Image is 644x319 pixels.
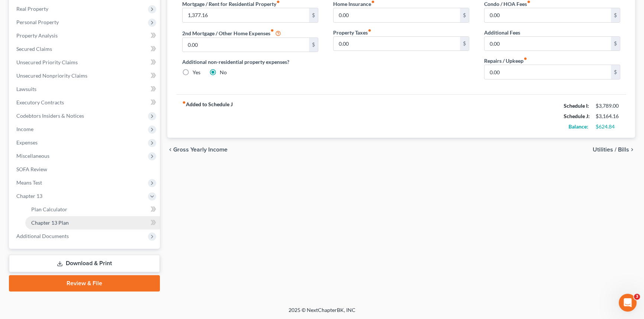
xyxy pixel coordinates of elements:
label: Property Taxes [333,29,371,36]
label: Repairs / Upkeep [484,57,527,65]
div: $ [611,37,620,51]
a: SOFA Review [10,163,160,176]
button: Utilities / Bills chevron_right [593,147,635,153]
span: Unsecured Priority Claims [16,59,78,65]
i: chevron_right [629,147,635,153]
input: -- [484,37,611,51]
span: Income [16,126,33,132]
strong: Balance: [569,123,588,130]
a: Chapter 13 Plan [25,216,160,230]
input: -- [484,65,611,79]
div: $ [309,38,318,52]
span: Property Analysis [16,32,58,39]
a: Unsecured Nonpriority Claims [10,69,160,82]
input: -- [183,38,309,52]
span: Chapter 13 Plan [31,219,69,226]
iframe: Intercom live chat [619,294,637,312]
a: Executory Contracts [10,96,160,109]
div: $ [611,65,620,79]
div: $624.84 [596,123,620,130]
span: Means Test [16,179,42,186]
a: Lawsuits [10,82,160,96]
a: Secured Claims [10,42,160,56]
strong: Schedule I: [564,102,589,109]
span: Lawsuits [16,86,36,92]
i: fiber_manual_record [368,29,371,32]
span: Utilities / Bills [593,147,629,153]
div: $ [309,8,318,22]
span: Gross Yearly Income [173,147,228,153]
span: Secured Claims [16,46,52,52]
button: chevron_left Gross Yearly Income [167,147,228,153]
a: Review & File [9,275,160,292]
a: Download & Print [9,255,160,272]
span: Additional Documents [16,233,69,239]
span: Miscellaneous [16,153,49,159]
span: Plan Calculator [31,206,67,212]
span: 3 [634,294,640,300]
div: $3,789.00 [596,102,620,110]
input: -- [183,8,309,22]
strong: Added to Schedule J [182,101,233,132]
input: -- [334,8,460,22]
i: fiber_manual_record [524,57,527,61]
span: Unsecured Nonpriority Claims [16,72,87,79]
span: Chapter 13 [16,193,42,199]
label: Yes [193,69,200,76]
i: chevron_left [167,147,173,153]
div: $ [460,37,469,51]
div: $ [460,8,469,22]
span: Expenses [16,139,38,146]
span: Personal Property [16,19,59,25]
a: Plan Calculator [25,203,160,216]
span: Executory Contracts [16,99,64,105]
span: Real Property [16,6,48,12]
input: -- [484,8,611,22]
label: Additional non-residential property expenses? [182,58,318,66]
label: 2nd Mortgage / Other Home Expenses [182,29,281,38]
a: Unsecured Priority Claims [10,56,160,69]
strong: Schedule J: [564,113,590,119]
span: Codebtors Insiders & Notices [16,113,84,119]
div: $ [611,8,620,22]
i: fiber_manual_record [270,29,274,32]
a: Property Analysis [10,29,160,42]
div: $3,164.16 [596,113,620,120]
input: -- [334,37,460,51]
span: SOFA Review [16,166,47,172]
label: No [220,69,227,76]
label: Additional Fees [484,29,520,36]
i: fiber_manual_record [182,101,186,104]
